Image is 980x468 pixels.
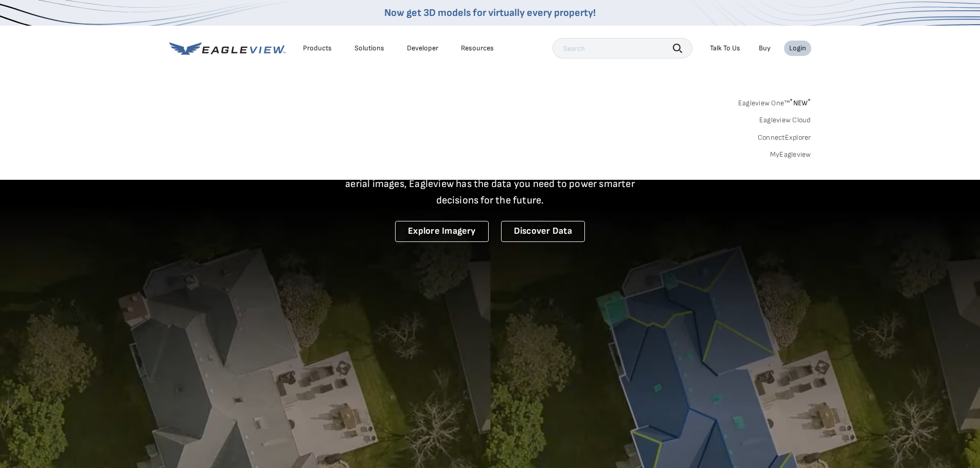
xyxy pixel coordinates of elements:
[501,221,585,242] a: Discover Data
[384,7,596,19] a: Now get 3D models for virtually every property!
[395,221,489,242] a: Explore Imagery
[770,150,811,159] a: MyEagleview
[407,44,438,53] a: Developer
[790,99,811,107] span: NEW
[303,44,332,53] div: Products
[461,44,494,53] div: Resources
[553,38,692,59] input: Search
[333,159,648,209] p: A new era starts here. Built on more than 3.5 billion high-resolution aerial images, Eagleview ha...
[354,44,384,53] div: Solutions
[759,116,811,125] a: Eagleview Cloud
[758,133,811,142] a: ConnectExplorer
[738,96,811,107] a: Eagleview One™*NEW*
[789,44,806,53] div: Login
[710,44,740,53] div: Talk To Us
[759,44,771,53] a: Buy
